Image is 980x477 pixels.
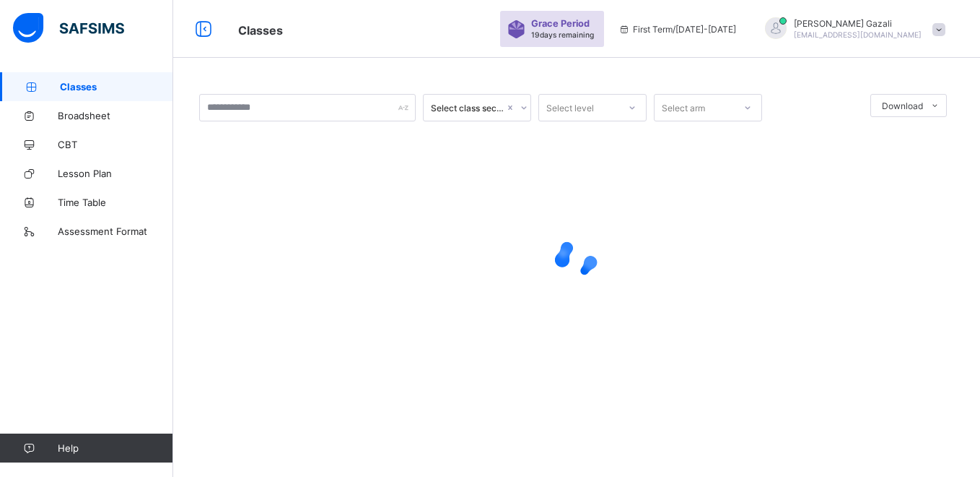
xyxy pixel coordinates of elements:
span: CBT [58,139,173,150]
img: sticker-purple.71386a28dfed39d6af7621340158ba97.svg [507,20,525,38]
div: RidwanullahGazali [751,17,953,41]
span: Time Table [58,197,173,208]
span: [PERSON_NAME] Gazali [794,18,922,29]
div: Select arm [662,94,705,121]
div: Select class section [431,103,504,113]
span: Assessment Format [58,225,173,237]
span: 19 days remaining [531,30,594,39]
span: Classes [60,81,173,93]
span: Download [882,100,923,111]
span: Lesson Plan [58,168,173,179]
img: safsims [13,13,124,43]
span: Help [58,442,172,454]
span: Classes [238,23,283,38]
div: Select level [546,94,594,121]
span: Grace Period [531,18,590,29]
span: Broadsheet [58,110,173,121]
span: session/term information [618,24,736,35]
span: [EMAIL_ADDRESS][DOMAIN_NAME] [794,30,922,39]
